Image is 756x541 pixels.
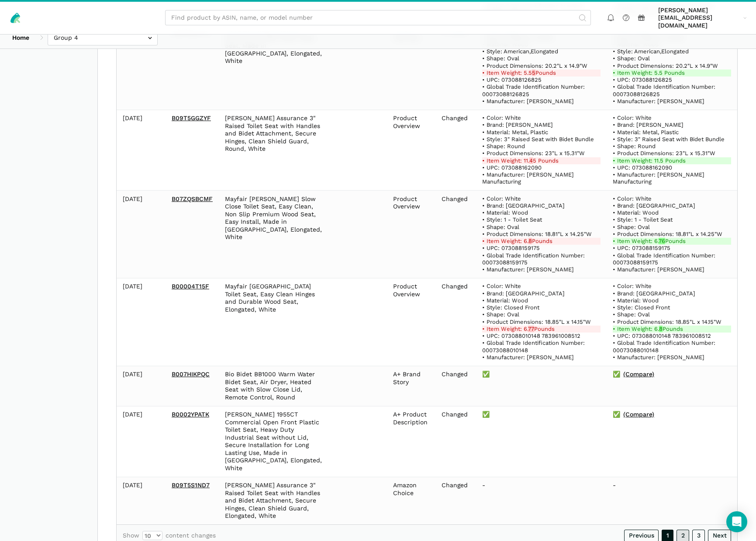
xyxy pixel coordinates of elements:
span: • Style: Closed Front [613,304,670,311]
td: [PERSON_NAME] 1955CT Commercial Open Front Plastic Toilet Seat, Heavy Duty Industrial Seat withou... [219,406,329,477]
td: [DATE] [117,110,166,191]
del: • Item Weight: 6. Pounds [482,238,601,245]
span: • Product Dimensions: 18.81"L x 14.25"W [613,231,722,237]
del: • Item Weight: 11. 5 Pounds [482,157,601,164]
span: • Product Dimensions: 18.81"L x 14.25"W [482,231,592,237]
span: • Style: American,Elongated [482,48,558,55]
span: • Color: White [613,114,652,121]
span: • Shape: Oval [482,224,519,230]
td: Product Overview [387,191,435,278]
span: • Style: 1 - Toilet Seat [613,216,673,223]
span: • Product Dimensions: 23"L x 15.31"W [482,150,585,156]
span: • Material: Wood [613,297,659,304]
span: • Global Trade Identification Number: 00073088126825 [613,83,717,97]
span: • Global Trade Identification Number: 00073088126825 [482,83,587,97]
td: [DATE] [117,191,166,278]
strong: 4 [529,157,533,164]
td: Mayfair [PERSON_NAME] Slow Close Toilet Seat, Easy Clean, Non Slip Premium Wood Seat, Easy Instal... [219,191,329,278]
span: • UPC: 073088126825 [482,76,542,83]
span: • Material: Metal, Plastic [482,129,548,135]
span: • Manufacturer: [PERSON_NAME] Manufacturing [613,171,706,185]
td: [DATE] [117,406,166,477]
span: • Material: Wood [482,209,528,216]
td: Changed [435,278,476,366]
span: • UPC: 073088159175 [482,245,540,251]
del: • Item Weight: 6. Pounds [482,326,601,333]
span: • Material: Wood [482,297,528,304]
td: Changed [435,406,476,477]
span: • Color: White [613,283,652,289]
span: • Manufacturer: [PERSON_NAME] [482,266,574,273]
td: - [607,477,737,524]
span: • UPC: 073088126825 [613,76,672,83]
td: Changed [435,477,476,524]
td: A+ Product Description [387,406,435,477]
span: • Manufacturer: [PERSON_NAME] [613,98,704,104]
a: (Compare) [623,371,654,378]
span: • UPC: 073088159175 [613,245,670,251]
td: [DATE] [117,366,166,406]
div: ✅ [482,371,601,378]
td: [PERSON_NAME] Assurance 3" Raised Toilet Seat with Handles and Bidet Attachment, Secure Hinges, C... [219,477,329,524]
span: • Style: 3" Raised Seat with Bidet Bundle [613,136,725,142]
a: [PERSON_NAME][EMAIL_ADDRESS][DOMAIN_NAME] [655,5,750,31]
span: • Global Trade Identification Number: 00073088159175 [613,252,717,266]
span: • Brand: [PERSON_NAME] [482,121,553,128]
div: ✅ [613,411,731,419]
span: • Color: White [482,114,521,121]
span: • Brand: [PERSON_NAME] [613,121,684,128]
td: - [476,477,607,524]
td: [DATE] [117,22,166,110]
td: [DATE] [117,477,166,524]
span: • UPC: 073088162090 [613,164,672,171]
span: • Brand: [GEOGRAPHIC_DATA] [613,202,695,209]
label: Show content changes [123,531,216,540]
span: • Shape: Oval [613,55,650,62]
span: • Product Dimensions: 23"L x 15.31"W [613,150,715,156]
span: • Brand: [GEOGRAPHIC_DATA] [613,290,695,297]
td: [PERSON_NAME] 1400TTA Economy Durable Wood Toilet Seat, Made in [GEOGRAPHIC_DATA], Elongated, White [219,22,329,110]
strong: 8 [659,326,663,332]
span: • Style: American,Elongated [613,48,689,55]
td: Changed [435,110,476,191]
span: • Color: White [482,283,521,289]
span: • Product Dimensions: 18.85"L x 14.15"W [613,319,721,325]
span: • UPC: 073088162090 [482,164,542,171]
span: • Material: Wood [613,209,659,216]
span: • Material: Metal, Plastic [613,129,679,135]
span: • Manufacturer: [PERSON_NAME] [613,266,704,273]
strong: 8 [528,238,532,244]
span: • Manufacturer: [PERSON_NAME] [613,354,704,361]
select: Showcontent changes [142,531,162,540]
span: • Global Trade Identification Number: 00073088159175 [482,252,587,266]
td: Mayfair [GEOGRAPHIC_DATA] Toilet Seat, Easy Clean Hinges and Durable Wood Seat, Elongated, White [219,278,329,366]
strong: 5 [532,69,535,76]
span: • Color: White [482,195,521,202]
span: • Shape: Oval [482,311,519,318]
span: • Product Dimensions: 18.85"L x 14.15"W [482,319,591,325]
a: (Compare) [623,411,654,419]
strong: 76 [659,238,665,244]
td: Product Overview [387,278,435,366]
span: • Shape: Oval [613,224,650,230]
span: • Product Dimensions: 20.2"L x 14.9"W [613,62,718,69]
span: [PERSON_NAME][EMAIL_ADDRESS][DOMAIN_NAME] [658,7,740,30]
span: • Style: 1 - Toilet Seat [482,216,542,223]
td: [PERSON_NAME] Assurance 3" Raised Toilet Seat with Handles and Bidet Attachment, Secure Hinges, C... [219,110,329,191]
span: • Shape: Oval [613,311,650,318]
td: Changed [435,366,476,406]
div: ✅ [613,371,731,378]
strong: 77 [528,326,534,332]
span: • UPC: 073088010148 783961008512 [482,333,580,339]
ins: • Item Weight: 6. Pounds [613,326,731,333]
div: ✅ [482,411,601,419]
ins: • Item Weight: 11.5 Pounds [613,157,731,164]
span: • Color: White [613,195,652,202]
span: • Manufacturer: [PERSON_NAME] [482,98,574,104]
td: Bio Bidet BB1000 Warm Water Bidet Seat, Air Dryer, Heated Seat with Slow Close Lid, Remote Contro... [219,366,329,406]
span: • Shape: Oval [482,55,519,62]
span: • Shape: Round [613,143,656,149]
input: Group 4 [48,30,158,45]
a: B09T5S1ND7 [172,482,210,489]
a: B09T5GGZYF [172,114,211,121]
